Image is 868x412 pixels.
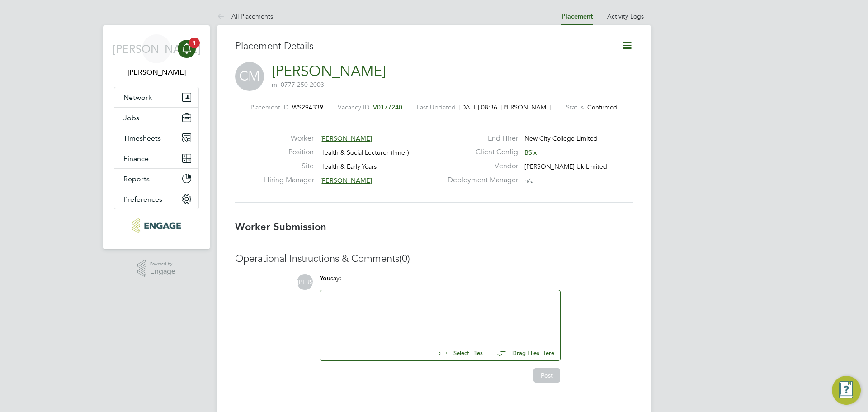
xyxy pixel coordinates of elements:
[442,134,518,143] label: End Hirer
[123,175,150,183] span: Reports
[399,252,410,265] span: (0)
[533,368,560,383] button: Post
[272,62,386,80] a: [PERSON_NAME]
[442,147,518,157] label: Client Config
[114,189,198,209] button: Preferences
[292,103,323,111] span: WS294339
[150,260,175,268] span: Powered by
[264,147,314,157] label: Position
[587,103,618,111] span: Confirmed
[123,114,139,122] span: Jobs
[114,169,198,189] button: Reports
[235,252,633,265] h3: Operational Instructions & Comments
[417,103,456,111] label: Last Updated
[114,87,198,107] button: Network
[272,81,324,89] span: m: 0777 250 2003
[123,195,162,204] span: Preferences
[524,134,598,142] span: New City College Limited
[114,218,199,233] a: Go to home page
[320,162,377,170] span: Health & Early Years
[607,12,644,20] a: Activity Logs
[114,34,199,78] a: [PERSON_NAME][PERSON_NAME]
[114,67,199,78] span: Jerin Aktar
[320,176,372,185] span: [PERSON_NAME]
[561,13,593,20] a: Placement
[524,176,533,185] span: n/a
[132,218,180,233] img: morganhunt-logo-retina.png
[103,25,210,249] nav: Main navigation
[114,128,198,148] button: Timesheets
[235,40,608,53] h3: Placement Details
[114,148,198,168] button: Finance
[217,12,273,20] a: All Placements
[178,34,196,63] a: 1
[442,175,518,185] label: Deployment Manager
[490,344,555,363] button: Drag Files Here
[123,134,161,142] span: Timesheets
[832,376,861,405] button: Engage Resource Center
[566,103,584,111] label: Status
[264,161,314,171] label: Site
[297,274,313,290] span: [PERSON_NAME]
[264,175,314,185] label: Hiring Manager
[442,161,518,171] label: Vendor
[189,38,200,48] span: 1
[235,221,326,233] b: Worker Submission
[320,134,372,142] span: [PERSON_NAME]
[137,260,176,277] a: Powered byEngage
[235,252,633,265] h3: Availability
[113,43,201,55] span: [PERSON_NAME]
[524,162,607,170] span: [PERSON_NAME] Uk Limited
[524,148,537,156] span: BSix
[150,268,175,275] span: Engage
[338,103,369,111] label: Vacancy ID
[123,154,149,163] span: Finance
[320,275,330,282] span: You
[235,62,264,91] span: CM
[250,103,288,111] label: Placement ID
[114,108,198,128] button: Jobs
[264,134,314,143] label: Worker
[123,93,152,102] span: Network
[373,103,402,111] span: V0177240
[459,103,501,111] span: [DATE] 08:36 -
[320,148,409,156] span: Health & Social Lecturer (Inner)
[320,274,561,290] div: say:
[501,103,552,111] span: [PERSON_NAME]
